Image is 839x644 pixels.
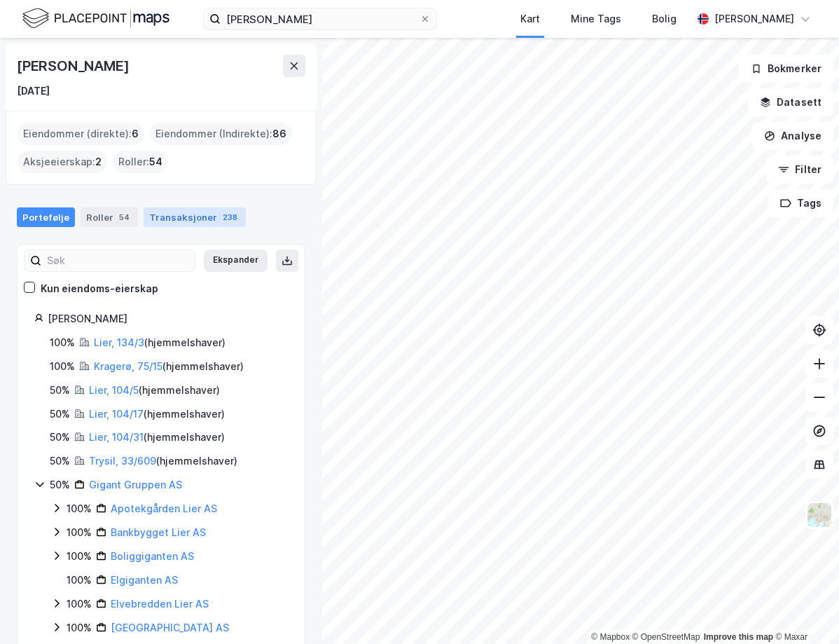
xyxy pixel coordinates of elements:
[221,8,419,29] input: Søk på adresse, matrikkel, gårdeiere, leietakere eller personer
[50,477,70,493] div: 50%
[739,55,833,83] button: Bokmerker
[18,123,144,145] div: Eiendommer (direkte) :
[652,11,677,27] div: Bolig
[50,358,75,375] div: 100%
[150,123,292,145] div: Eiendommer (Indirekte) :
[111,550,194,562] a: Boliggiganten AS
[89,382,220,399] div: ( hjemmelshaver )
[769,577,839,644] iframe: Chat Widget
[50,406,70,423] div: 50%
[704,632,773,642] a: Improve this map
[116,210,132,224] div: 54
[50,453,70,470] div: 50%
[89,406,225,423] div: ( hjemmelshaver )
[591,632,630,642] a: Mapbox
[94,334,226,351] div: ( hjemmelshaver )
[95,153,102,170] span: 2
[94,336,144,348] a: Lier, 134/3
[17,55,132,77] div: [PERSON_NAME]
[22,6,169,31] img: logo.f888ab2527a4732fd821a326f86c7f29.svg
[111,526,206,538] a: Bankbygget Lier AS
[806,502,833,528] img: Z
[89,431,144,443] a: Lier, 104/31
[41,280,158,297] div: Kun eiendoms-eierskap
[50,334,75,351] div: 100%
[50,382,70,399] div: 50%
[18,151,107,173] div: Aksjeeierskap :
[89,479,182,491] a: Gigant Gruppen AS
[81,207,138,227] div: Roller
[67,619,92,636] div: 100%
[48,310,288,327] div: [PERSON_NAME]
[89,408,144,420] a: Lier, 104/17
[67,500,92,517] div: 100%
[67,524,92,541] div: 100%
[17,83,50,100] div: [DATE]
[89,453,237,470] div: ( hjemmelshaver )
[748,88,833,116] button: Datasett
[94,358,244,375] div: ( hjemmelshaver )
[111,598,209,610] a: Elvebredden Lier AS
[571,11,621,27] div: Mine Tags
[89,455,156,467] a: Trysil, 33/609
[144,207,246,227] div: Transaksjoner
[67,572,92,589] div: 100%
[41,250,195,271] input: Søk
[149,153,162,170] span: 54
[520,11,540,27] div: Kart
[113,151,168,173] div: Roller :
[714,11,794,27] div: [PERSON_NAME]
[132,125,139,142] span: 6
[67,548,92,565] div: 100%
[766,156,833,184] button: Filter
[768,189,833,217] button: Tags
[204,249,268,272] button: Ekspander
[50,429,70,446] div: 50%
[67,596,92,612] div: 100%
[111,622,229,633] a: [GEOGRAPHIC_DATA] AS
[752,122,833,150] button: Analyse
[272,125,286,142] span: 86
[111,502,217,514] a: Apotekgården Lier AS
[17,207,75,227] div: Portefølje
[220,210,240,224] div: 238
[89,384,139,396] a: Lier, 104/5
[111,574,178,586] a: Elgiganten AS
[89,429,225,446] div: ( hjemmelshaver )
[632,632,700,642] a: OpenStreetMap
[94,360,162,372] a: Kragerø, 75/15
